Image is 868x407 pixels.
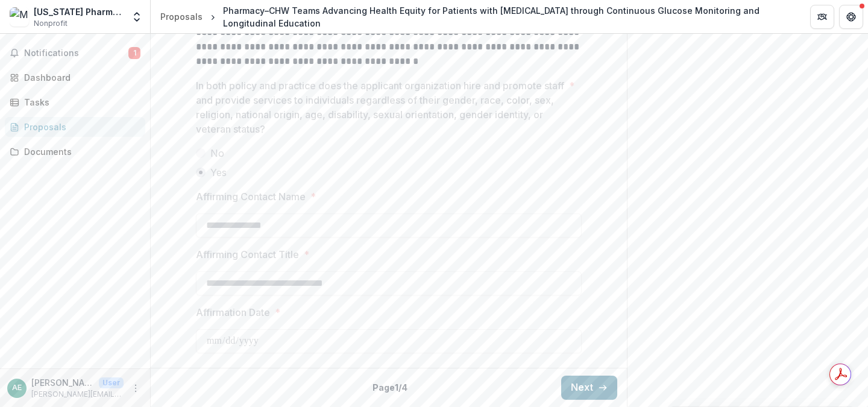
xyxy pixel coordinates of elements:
[196,247,299,262] p: Affirming Contact Title
[31,376,94,389] p: [PERSON_NAME]
[128,5,145,29] button: Open entity switcher
[5,117,145,137] a: Proposals
[196,78,564,136] p: In both policy and practice does the applicant organization hire and promote staff and provide se...
[839,5,863,29] button: Get Help
[128,47,140,59] span: 1
[128,381,143,396] button: More
[10,7,29,27] img: Missouri Pharmacist Care Network LLC
[561,376,617,400] button: Next
[34,18,68,29] span: Nonprofit
[5,92,145,112] a: Tasks
[223,4,791,30] div: Pharmacy–CHW Teams Advancing Health Equity for Patients with [MEDICAL_DATA] through Continuous Gl...
[24,48,128,58] span: Notifications
[810,5,834,29] button: Partners
[5,142,145,162] a: Documents
[196,305,270,320] p: Affirmation Date
[160,10,203,23] div: Proposals
[5,68,145,87] a: Dashboard
[210,165,227,180] span: Yes
[210,146,224,160] span: No
[156,2,796,32] nav: breadcrumb
[373,381,407,394] p: Page 1 / 4
[156,8,207,25] a: Proposals
[31,389,124,400] p: [PERSON_NAME][EMAIL_ADDRESS][DOMAIN_NAME]
[24,71,136,84] div: Dashboard
[12,384,22,392] div: Annie Eisenbeis
[196,189,306,204] p: Affirming Contact Name
[34,5,124,18] div: [US_STATE] Pharmacist Care Network LLC
[5,43,145,63] button: Notifications1
[24,121,136,133] div: Proposals
[99,377,124,388] p: User
[24,96,136,109] div: Tasks
[24,145,136,158] div: Documents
